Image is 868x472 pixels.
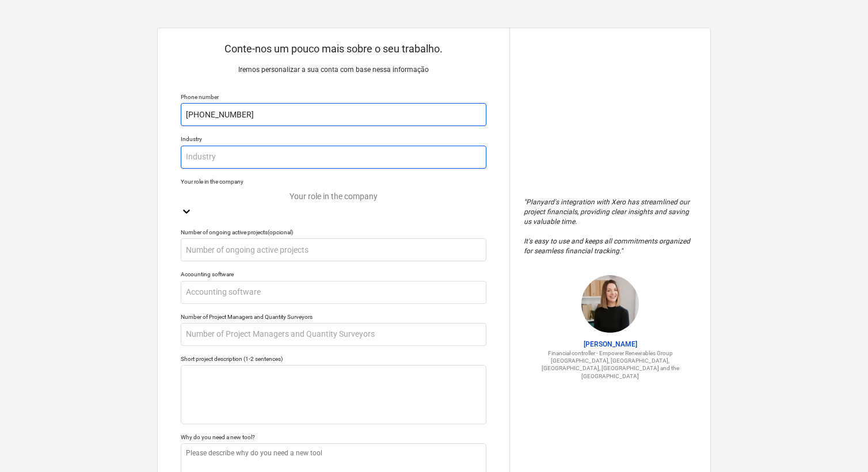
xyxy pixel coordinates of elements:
input: Your phone number [181,103,486,126]
div: Short project description (1-2 sentences) [181,355,486,363]
div: Accounting software [181,271,486,278]
p: Iremos personalizar a sua conta com base nessa informação [181,65,486,75]
input: Industry [181,146,486,169]
div: Number of ongoing active projects (opcional) [181,229,486,236]
input: Number of ongoing active projects [181,238,486,261]
div: Industry [181,135,486,143]
p: [GEOGRAPHIC_DATA], [GEOGRAPHIC_DATA], [GEOGRAPHIC_DATA], [GEOGRAPHIC_DATA] and the [GEOGRAPHIC_DATA] [524,357,696,380]
p: [PERSON_NAME] [524,340,696,349]
div: Number of Project Managers and Quantity Surveyors [181,313,486,321]
p: " Planyard's integration with Xero has streamlined our project financials, providing clear insigh... [524,197,696,257]
div: Phone number [181,93,486,101]
input: Accounting software [181,281,486,304]
div: Your role in the company [181,178,486,185]
p: Conte-nos um pouco mais sobre o seu trabalho. [181,42,486,56]
p: Financial controller - Empower Renewables Group [524,349,696,357]
img: Sharon Brown [581,275,639,333]
input: Number of Project Managers and Quantity Surveyors [181,323,486,346]
div: Why do you need a new tool? [181,433,486,441]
